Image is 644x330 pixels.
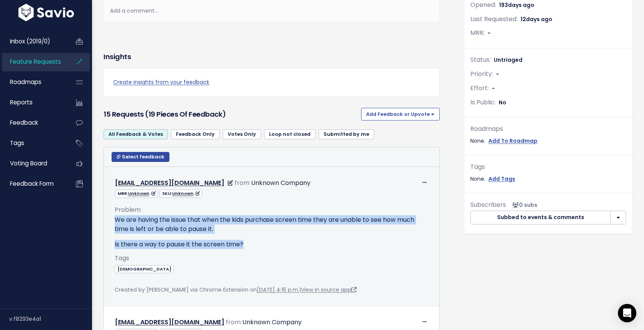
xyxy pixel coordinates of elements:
span: Last Requested: [470,15,517,23]
a: Tags [2,134,64,152]
a: Submitted by me [319,129,374,139]
span: <p><strong>Subscribers</strong><br><br> No subscribers yet<br> </p> [509,201,537,209]
a: Feedback form [2,175,64,193]
span: Roadmaps [10,78,41,86]
span: days ago [526,15,552,23]
span: - [492,84,495,92]
span: Tags [10,139,24,147]
span: - [488,29,491,37]
span: Problem [115,205,141,214]
span: 12 [521,15,552,23]
span: Inbox (2019/0) [10,37,50,45]
span: SKU: [159,190,202,198]
a: View in source app [301,286,356,294]
div: v.f8293e4a1 [9,309,92,329]
img: logo-white.9d6f32f41409.svg [16,4,76,21]
span: from [226,318,241,327]
span: [DEMOGRAPHIC_DATA] [115,265,174,273]
p: Is there a way to pause it the screen time? [115,240,429,249]
a: [DEMOGRAPHIC_DATA] [115,265,174,272]
p: We are having the issue that when the kids purchase screen time they are unable to see how much t... [115,215,429,234]
h3: Insights [103,51,131,62]
span: from [235,178,250,187]
a: All Feedback & Votes [103,129,168,139]
div: Tags [470,162,626,173]
a: Reports [2,94,64,111]
a: Feature Requests [2,53,64,71]
a: [EMAIL_ADDRESS][DOMAIN_NAME] [115,178,224,187]
span: Tags [115,254,129,262]
div: Open Intercom Messenger [618,304,636,322]
a: Loop not closed [264,129,315,139]
button: Select feedback [112,152,169,162]
span: Feedback form [10,180,54,188]
span: Voting Board [10,159,47,167]
a: Unknown [172,190,200,196]
button: Subbed to events & comments [470,211,611,224]
div: None. [470,174,626,184]
span: MRR: [470,28,485,37]
span: 193 [499,1,534,9]
a: Inbox (2019/0) [2,33,64,50]
div: Unknown Company [251,178,310,189]
a: Voting Board [2,155,64,172]
a: Add Tags [488,174,515,184]
div: None. [470,136,626,146]
h3: 15 Requests (19 pieces of Feedback) [103,109,358,120]
span: Reports [10,98,33,106]
div: Roadmaps [470,124,626,135]
a: Votes Only [223,129,261,139]
a: Roadmaps [2,73,64,91]
span: days ago [508,1,534,9]
span: MRR: [115,190,158,198]
span: Priority: [470,69,493,78]
a: Add To Roadmap [488,136,537,146]
span: Feature Requests [10,58,61,66]
span: Is Public: [470,98,496,107]
a: Unknown [128,190,156,196]
button: Add Feedback or Upvote [361,108,440,120]
span: Subscribers [470,200,506,209]
a: Create insights from your feedback [113,78,430,87]
a: Feedback [2,114,64,132]
span: Created by [PERSON_NAME] via Chrome Extension on | [115,286,356,294]
a: [EMAIL_ADDRESS][DOMAIN_NAME] [115,318,224,327]
span: Opened: [470,0,496,9]
span: Effort: [470,84,489,92]
span: No [499,99,506,106]
span: Status: [470,55,491,64]
span: Feedback [10,119,38,127]
div: Unknown Company [242,317,302,328]
span: Untriaged [494,56,522,64]
a: Feedback Only [171,129,220,139]
span: Select feedback [122,153,164,160]
a: [DATE] 4:16 p.m. [257,286,299,294]
span: - [496,70,499,78]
